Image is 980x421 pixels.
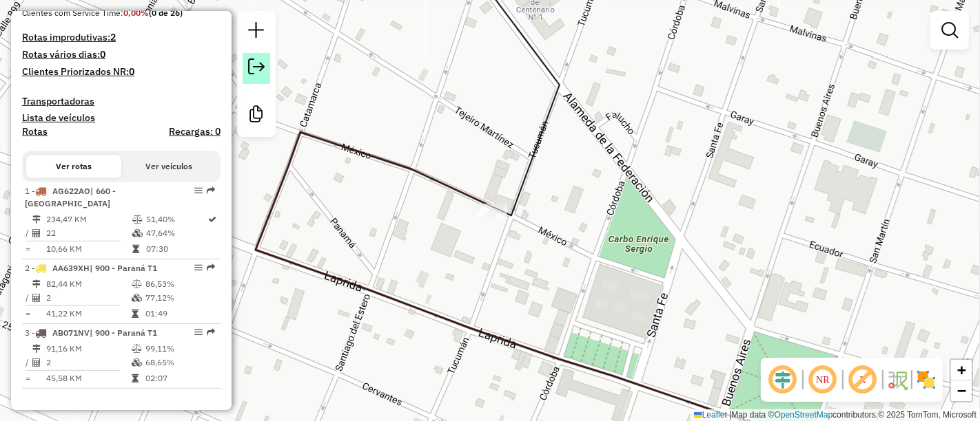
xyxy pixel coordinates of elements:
em: Opções [194,263,203,272]
h4: Lista de veículos [22,112,221,124]
span: AB071NV [52,327,90,338]
img: Exibir/Ocultar setores [915,369,937,391]
strong: 2 [110,31,116,43]
td: = [25,242,32,256]
td: 47,64% [145,226,207,240]
td: 99,11% [145,342,214,356]
a: OpenStreetMap [775,410,833,420]
td: 2 [45,356,131,369]
td: / [25,356,32,369]
a: Criar modelo [243,100,270,131]
span: Ocultar NR [806,363,839,396]
i: % de utilização do peso [132,215,143,224]
i: Total de Atividades [32,229,41,237]
em: Rota exportada [207,186,215,195]
td: 82,44 KM [45,277,131,291]
td: / [25,226,32,240]
i: Tempo total em rota [132,374,139,382]
td: 22 [45,226,132,240]
a: Zoom in [951,360,972,380]
span: − [957,382,966,399]
em: Rota exportada [207,328,215,336]
a: Zoom out [951,380,972,401]
h4: Rotas improdutivas: [22,32,221,43]
i: Distância Total [32,215,41,224]
span: AG622AO [52,186,90,196]
span: | [729,410,731,420]
td: 2 [45,291,131,305]
i: % de utilização da cubagem [132,358,142,367]
img: Fluxo de ruas [886,369,908,391]
td: = [25,307,32,321]
a: Exibir filtros [936,17,963,44]
i: % de utilização do peso [132,345,142,353]
span: | 900 - Paraná T1 [90,327,157,338]
i: Total de Atividades [32,358,41,367]
h4: Transportadoras [22,96,221,107]
span: | 660 - [GEOGRAPHIC_DATA] [25,186,116,208]
span: Exibir rótulo [846,363,879,396]
td: / [25,291,32,305]
h4: Rotas vários dias: [22,49,221,61]
div: Map data © contributors,© 2025 TomTom, Microsoft [691,409,980,421]
span: 2 - [25,263,157,273]
span: | 900 - Paraná T1 [90,263,157,273]
a: Exportar sessão [243,53,270,84]
strong: 0 [100,48,105,61]
i: Distância Total [32,345,41,353]
td: 68,65% [145,356,214,369]
i: Total de Atividades [32,294,41,302]
i: Tempo total em rota [132,310,139,318]
span: + [957,361,966,378]
h4: Clientes Priorizados NR: [22,66,221,78]
a: Leaflet [694,410,727,420]
td: 91,16 KM [45,342,131,356]
span: Clientes com Service Time: [22,8,123,18]
td: 07:30 [145,242,207,256]
td: 41,22 KM [45,307,131,321]
h4: Recargas: 0 [169,126,221,138]
span: AA639XH [52,263,90,273]
em: Opções [194,186,203,195]
td: 45,58 KM [45,371,131,385]
strong: (0 de 26) [149,8,183,18]
i: % de utilização da cubagem [132,294,142,302]
button: Ver veículos [121,155,216,178]
td: 77,12% [145,291,214,305]
td: 02:07 [145,371,214,385]
td: 51,40% [145,213,207,226]
i: Rota otimizada [209,215,217,224]
span: 3 - [25,327,157,338]
i: % de utilização do peso [132,280,142,288]
a: Rotas [22,126,48,138]
td: 86,53% [145,277,214,291]
button: Ver rotas [26,155,121,178]
em: Rota exportada [207,263,215,272]
i: % de utilização da cubagem [132,229,143,237]
em: Opções [194,328,203,336]
td: 234,47 KM [45,213,132,226]
strong: 0 [129,65,134,78]
td: 10,66 KM [45,242,132,256]
i: Distância Total [32,280,41,288]
a: Nova sessão e pesquisa [243,17,270,47]
td: 01:49 [145,307,214,321]
span: 1 - [25,186,116,208]
span: Ocultar deslocamento [766,363,799,396]
strong: 0,00% [123,8,149,18]
td: = [25,371,32,385]
i: Tempo total em rota [132,245,139,253]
